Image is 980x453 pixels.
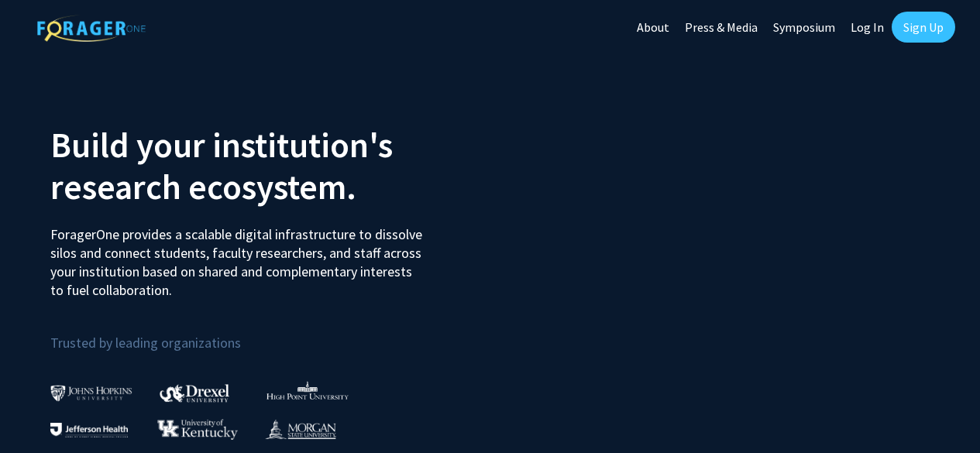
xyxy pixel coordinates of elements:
a: Sign Up [892,12,955,43]
img: High Point University [266,381,349,400]
h2: Build your institution's research ecosystem. [50,124,479,208]
p: ForagerOne provides a scalable digital infrastructure to dissolve silos and connect students, fac... [50,214,427,300]
p: Trusted by leading organizations [50,312,479,355]
img: ForagerOne Logo [37,15,146,42]
img: Drexel University [160,384,229,402]
img: Morgan State University [265,419,336,439]
img: University of Kentucky [157,419,238,440]
img: Thomas Jefferson University [50,423,128,438]
img: Johns Hopkins University [50,385,132,401]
